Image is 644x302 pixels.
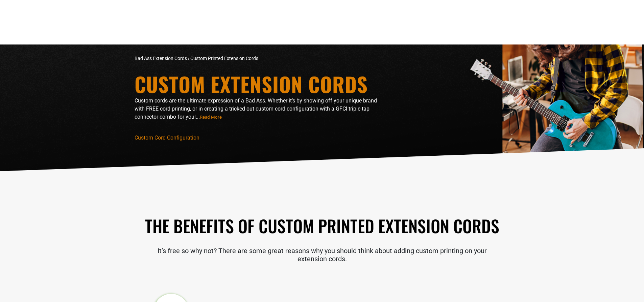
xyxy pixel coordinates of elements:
[190,56,258,61] span: Custom Printed Extension Cords
[188,56,189,61] span: ›
[135,247,510,263] p: It’s free so why not? There are some great reasons why you should think about adding custom print...
[135,134,199,141] a: Custom Cord Configuration
[200,115,222,120] span: Read More
[135,56,187,61] a: Bad Ass Extension Cords
[135,215,510,237] h2: The Benefits of Custom Printed Extension Cords
[135,97,381,121] p: Custom cords are the ultimate expression of a Bad Ass. Whether it’s by showing off your unique br...
[135,55,381,62] nav: breadcrumbs
[135,74,381,94] h1: Custom Extension Cords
